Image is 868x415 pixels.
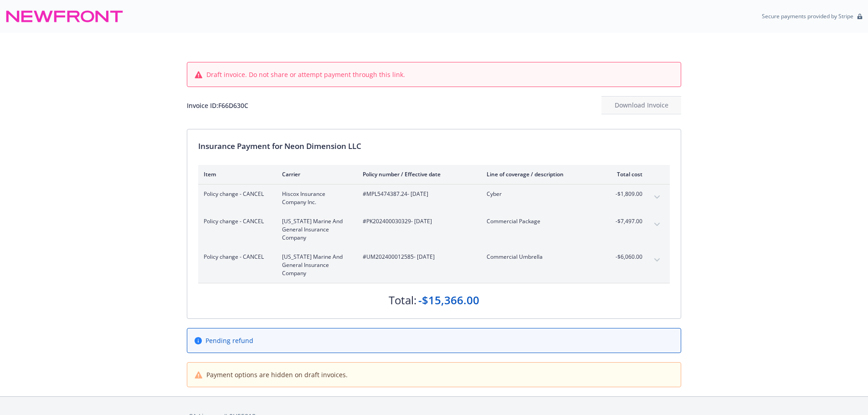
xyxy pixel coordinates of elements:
[205,336,253,345] span: Pending refund
[762,12,853,20] p: Secure payments provided by Stripe
[389,292,416,308] div: Total:
[608,253,642,261] span: -$6,060.00
[487,253,594,261] span: Commercial Umbrella
[198,140,670,152] div: Insurance Payment for Neon Dimension LLC
[282,253,348,277] span: [US_STATE] Marine And General Insurance Company
[487,170,594,178] div: Line of coverage / description
[282,190,348,206] span: Hiscox Insurance Company Inc.
[204,190,267,198] span: Policy change - CANCEL
[198,184,670,212] div: Policy change - CANCELHiscox Insurance Company Inc.#MPL5474387.24- [DATE]Cyber-$1,809.00expand co...
[187,101,248,110] div: Invoice ID: F66D630C
[487,217,594,225] span: Commercial Package
[198,212,670,247] div: Policy change - CANCEL[US_STATE] Marine And General Insurance Company#PK202400030329- [DATE]Comme...
[487,190,594,198] span: Cyber
[198,247,670,283] div: Policy change - CANCEL[US_STATE] Marine And General Insurance Company#UM202400012585- [DATE]Comme...
[608,170,642,178] div: Total cost
[282,217,348,242] span: [US_STATE] Marine And General Insurance Company
[650,253,664,267] button: expand content
[206,70,405,79] span: Draft invoice. Do not share or attempt payment through this link.
[418,292,479,308] div: -$15,366.00
[608,217,642,225] span: -$7,497.00
[650,217,664,232] button: expand content
[363,190,472,198] span: #MPL5474387.24 - [DATE]
[204,253,267,261] span: Policy change - CANCEL
[601,96,681,114] button: Download Invoice
[282,170,348,178] div: Carrier
[363,253,472,261] span: #UM202400012585 - [DATE]
[204,170,267,178] div: Item
[601,97,681,114] div: Download Invoice
[363,170,472,178] div: Policy number / Effective date
[650,190,664,205] button: expand content
[608,190,642,198] span: -$1,809.00
[363,217,472,225] span: #PK202400030329 - [DATE]
[204,217,267,225] span: Policy change - CANCEL
[206,370,348,379] span: Payment options are hidden on draft invoices.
